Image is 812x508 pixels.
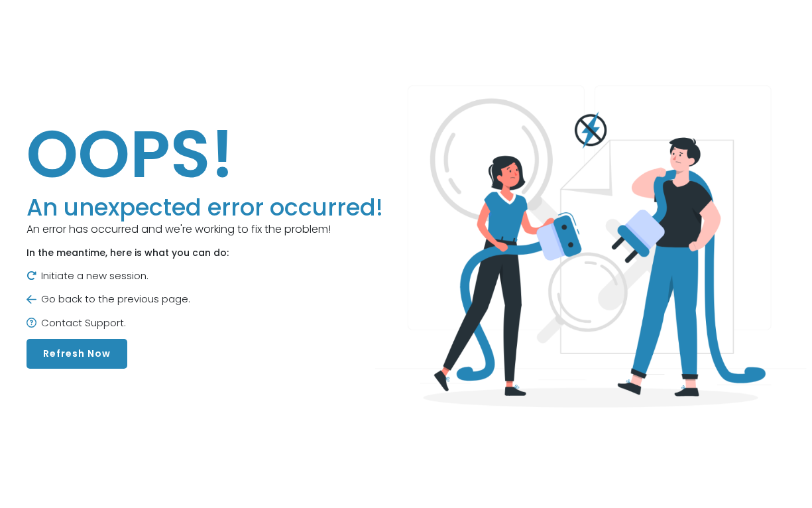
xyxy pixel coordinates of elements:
h1: OOPS! [27,114,383,194]
button: Refresh Now [27,339,127,369]
p: Go back to the previous page. [27,292,383,307]
p: An error has occurred and we're working to fix the problem! [27,222,383,237]
p: In the meantime, here is what you can do: [27,246,383,260]
h3: An unexpected error occurred! [27,194,383,222]
p: Initiate a new session. [27,269,383,284]
p: Contact Support. [27,316,383,331]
